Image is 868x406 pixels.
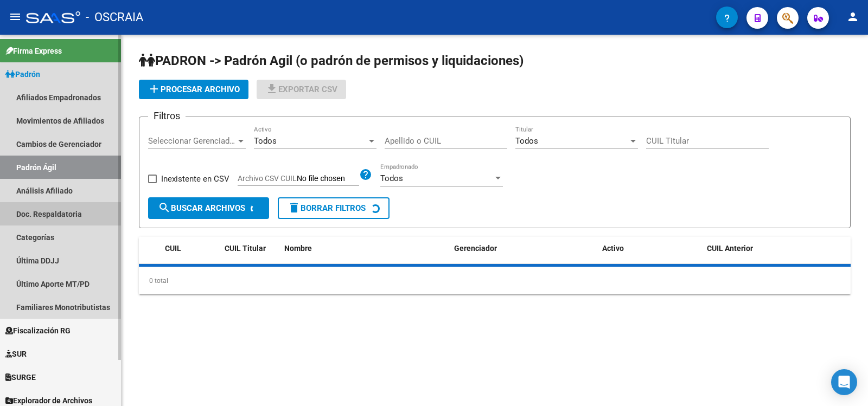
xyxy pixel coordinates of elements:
span: Inexistente en CSV [161,172,229,185]
mat-icon: add [148,82,161,95]
div: Open Intercom Messenger [831,369,857,395]
span: Nombre [284,244,312,253]
mat-icon: search [158,201,171,214]
span: Seleccionar Gerenciador [148,136,236,146]
span: CUIL Anterior [707,244,753,253]
span: PADRON -> Padrón Agil (o padrón de permisos y liquidaciones) [139,53,524,68]
span: Archivo CSV CUIL [238,174,297,183]
span: Exportar CSV [265,85,337,94]
span: Procesar archivo [148,85,240,94]
div: 0 total [139,267,851,294]
input: Archivo CSV CUIL [297,174,359,184]
span: Padrón [5,68,40,80]
datatable-header-cell: CUIL [161,237,220,260]
mat-icon: person [846,10,859,23]
span: Borrar Filtros [288,203,366,213]
mat-icon: menu [9,10,22,23]
mat-icon: help [359,168,372,181]
span: - OSCRAIA [86,5,143,29]
span: Todos [380,173,403,183]
span: CUIL Titular [225,244,266,253]
span: CUIL [165,244,181,253]
span: Firma Express [5,45,62,57]
span: Todos [254,136,277,146]
button: Buscar Archivos [148,197,269,219]
h3: Filtros [148,108,186,124]
span: SUR [5,348,27,360]
datatable-header-cell: CUIL Anterior [703,237,851,260]
span: Activo [602,244,624,253]
span: SURGE [5,371,36,383]
datatable-header-cell: Nombre [280,237,450,260]
span: Fiscalización RG [5,325,71,337]
datatable-header-cell: Gerenciador [450,237,598,260]
button: Exportar CSV [257,80,346,99]
datatable-header-cell: Activo [598,237,703,260]
span: Gerenciador [454,244,497,253]
span: Buscar Archivos [158,203,245,213]
span: Todos [515,136,538,146]
datatable-header-cell: CUIL Titular [220,237,280,260]
mat-icon: delete [288,201,301,214]
button: Borrar Filtros [278,197,390,219]
mat-icon: file_download [265,82,278,95]
button: Procesar archivo [139,80,248,99]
